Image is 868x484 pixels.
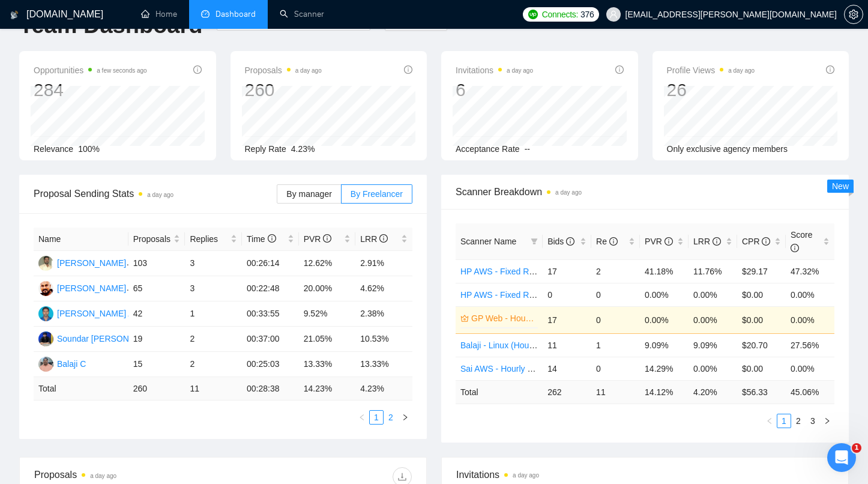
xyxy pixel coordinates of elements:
[591,357,640,380] td: 0
[786,333,834,357] td: 27.56%
[38,331,53,346] img: SS
[185,276,242,301] td: 3
[806,414,820,428] li: 3
[34,144,73,154] span: Relevance
[404,65,412,74] span: info-circle
[766,417,773,425] span: left
[528,232,540,250] span: filter
[826,65,834,74] span: info-circle
[141,9,177,19] a: homeHome
[57,332,160,345] div: Soundar [PERSON_NAME]
[242,377,299,401] td: 00:28:38
[128,352,185,377] td: 15
[128,251,185,276] td: 103
[791,230,813,253] span: Score
[542,8,578,21] span: Connects:
[543,380,591,404] td: 262
[185,327,242,352] td: 2
[190,404,209,412] span: Help
[355,352,412,377] td: 13.33%
[100,404,141,412] span: Messages
[355,301,412,327] td: 2.38%
[90,473,116,479] time: a day ago
[358,414,366,421] span: left
[845,10,863,19] span: setting
[57,307,134,320] div: [PERSON_NAME] A
[355,410,369,425] li: Previous Page
[34,377,128,401] td: Total
[596,237,618,246] span: Re
[299,352,356,377] td: 13.33%
[728,67,755,74] time: a day ago
[384,410,398,425] li: 2
[38,281,53,296] img: HB
[25,280,201,306] div: 🔄 Connect GigRadar to your CRM or other external systems
[456,184,834,199] span: Scanner Breakdown
[531,238,538,245] span: filter
[360,234,388,244] span: LRR
[34,63,147,77] span: Opportunities
[460,237,516,246] span: Scanner Name
[24,167,216,187] p: How can we help?
[402,414,409,421] span: right
[667,144,788,154] span: Only exclusive agency members
[57,256,126,270] div: [PERSON_NAME]
[299,301,356,327] td: 9.52%
[97,67,146,74] time: a few seconds ago
[460,290,565,300] a: HP AWS - Fixed Rate($500)
[351,189,403,199] span: By Freelancer
[640,357,689,380] td: 14.29%
[247,234,276,244] span: Time
[640,333,689,357] td: 9.09%
[245,63,322,77] span: Proposals
[286,189,331,199] span: By manager
[185,352,242,377] td: 2
[174,19,198,43] img: Profile image for Dima
[25,213,201,225] div: Ask a question
[507,67,533,74] time: a day ago
[689,357,737,380] td: 0.00%
[206,19,228,41] div: Close
[151,19,175,43] img: Profile image for Viktor
[737,333,786,357] td: $20.70
[737,357,786,380] td: $0.00
[591,306,640,333] td: 0
[667,79,755,101] div: 26
[513,472,539,479] time: a day ago
[34,228,128,251] th: Name
[737,283,786,306] td: $0.00
[852,443,861,453] span: 1
[820,414,834,428] li: Next Page
[280,9,324,19] a: searchScanner
[460,267,565,276] a: HP AWS - Fixed Rate($100)
[133,232,172,246] span: Proposals
[323,234,331,243] span: info-circle
[528,10,538,19] img: upwork-logo.png
[355,251,412,276] td: 2.91%
[355,327,412,352] td: 10.53%
[827,443,856,472] iframe: Intercom live chat
[543,283,591,306] td: 0
[689,259,737,283] td: 11.76%
[742,237,770,246] span: CPR
[713,237,721,246] span: info-circle
[128,276,185,301] td: 65
[242,276,299,301] td: 00:22:48
[393,472,411,482] span: download
[456,79,533,101] div: 6
[591,380,640,404] td: 11
[471,312,535,325] a: GP Web - Hourly Rate($20)
[38,283,126,292] a: HB[PERSON_NAME]
[786,306,834,333] td: 0.00%
[543,259,591,283] td: 17
[268,234,276,243] span: info-circle
[185,251,242,276] td: 3
[355,276,412,301] td: 4.62%
[737,306,786,333] td: $0.00
[566,237,574,246] span: info-circle
[543,306,591,333] td: 17
[689,306,737,333] td: 0.00%
[786,259,834,283] td: 47.32%
[786,283,834,306] td: 0.00%
[291,144,315,154] span: 4.23%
